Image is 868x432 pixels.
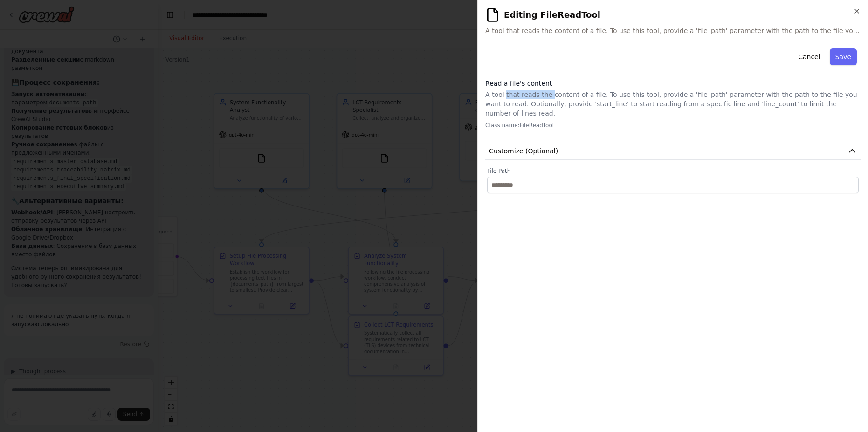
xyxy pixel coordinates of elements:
[487,167,859,175] label: File Path
[489,146,558,156] span: Customize (Optional)
[485,90,861,118] p: A tool that reads the content of a file. To use this tool, provide a 'file_path' parameter with t...
[830,48,857,65] button: Save
[485,79,861,88] h3: Read a file's content
[792,48,826,65] button: Cancel
[485,122,861,129] p: Class name: FileReadTool
[485,143,861,160] button: Customize (Optional)
[485,7,861,22] h2: Editing FileReadTool
[485,7,500,22] img: FileReadTool
[485,26,861,35] span: A tool that reads the content of a file. To use this tool, provide a 'file_path' parameter with t...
